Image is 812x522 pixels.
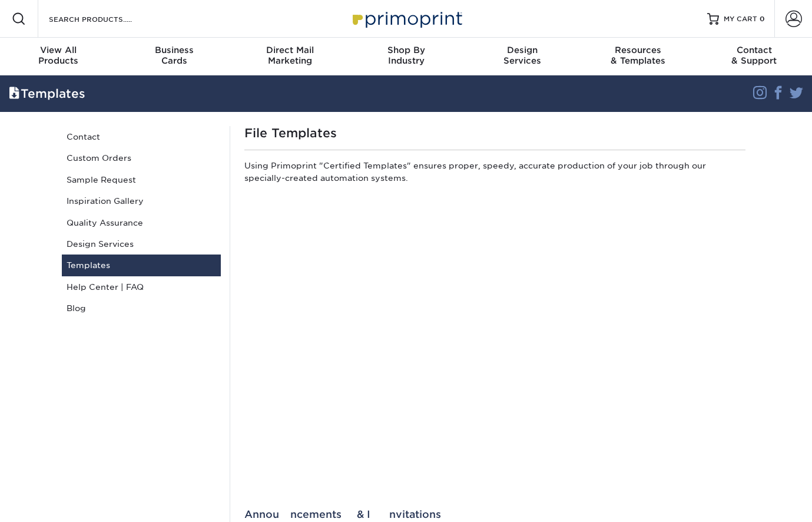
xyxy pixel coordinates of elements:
[62,212,221,233] a: Quality Assurance
[62,255,221,276] a: Templates
[62,233,221,255] a: Design Services
[696,45,812,66] div: & Support
[232,45,348,66] div: Marketing
[244,126,745,140] h1: File Templates
[116,38,232,75] a: BusinessCards
[62,147,221,169] a: Custom Orders
[464,45,580,66] div: Services
[348,38,464,75] a: Shop ByIndustry
[116,45,232,55] span: Business
[347,6,465,31] img: Primoprint
[62,190,221,212] a: Inspiration Gallery
[760,15,765,23] span: 0
[62,169,221,190] a: Sample Request
[244,160,745,189] p: Using Primoprint "Certified Templates" ensures proper, speedy, accurate production of your job th...
[62,276,221,298] a: Help Center | FAQ
[348,45,464,55] span: Shop By
[244,508,745,520] div: Announcements & Invitations
[116,45,232,66] div: Cards
[62,298,221,319] a: Blog
[348,45,464,66] div: Industry
[696,38,812,75] a: Contact& Support
[464,45,580,55] span: Design
[696,45,812,55] span: Contact
[724,14,757,24] span: MY CART
[580,45,696,66] div: & Templates
[232,38,348,75] a: Direct MailMarketing
[580,38,696,75] a: Resources& Templates
[580,45,696,55] span: Resources
[464,38,580,75] a: DesignServices
[232,45,348,55] span: Direct Mail
[48,12,163,26] input: SEARCH PRODUCTS.....
[62,126,221,147] a: Contact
